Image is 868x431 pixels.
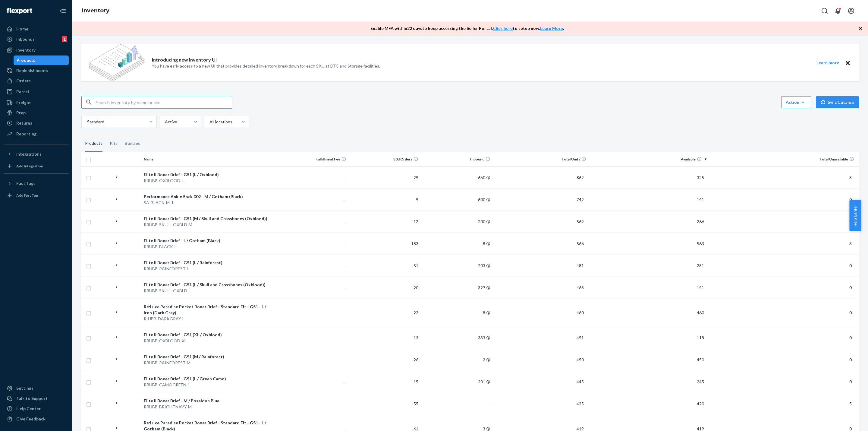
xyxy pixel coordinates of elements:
span: 0 [847,379,854,384]
td: 327 [421,277,493,299]
td: 51 [349,255,421,277]
th: 30d Orders [349,152,421,166]
td: 333 [421,327,493,349]
span: — [487,401,490,406]
th: Name [141,152,276,166]
span: 245 [694,379,706,384]
span: 325 [694,175,706,180]
span: 0 [847,310,854,315]
div: RRUBB-BLACK-L [144,244,274,250]
td: 203 [421,255,493,277]
span: 281 [694,263,706,268]
div: Talk to Support [16,395,48,401]
th: Fulfillment Fee [276,152,348,166]
div: SA-BLACK-M-1 [144,200,274,206]
ol: breadcrumbs [77,2,114,20]
div: Elite II Boxer Brief - M / Poseidon Blue [144,398,274,404]
a: Parcel [4,87,69,97]
td: 20 [349,277,421,299]
div: RRUBB-BRIGHTNAVY-M [144,404,274,410]
a: Help Center [4,404,69,414]
td: 15 [349,371,421,393]
td: 55 [349,393,421,415]
div: Elite II Boxer Brief - GS1 (M / Skull and Crossbones (Oxblood)) [144,216,274,222]
button: Learn more [813,59,843,67]
span: 0 [847,335,854,340]
span: 5 [847,401,854,406]
span: 0 [847,285,854,290]
button: Sync Catalog [816,96,859,108]
div: Integrations [16,151,42,157]
th: Total Units [493,152,589,166]
th: Inbound [421,152,493,166]
span: 451 [574,335,586,340]
span: 450 [574,357,586,362]
div: Bundles [125,135,140,152]
button: Open account menu [845,5,857,17]
a: Inbounds1 [4,34,69,44]
div: Re:Luxe Paradise Pocket Boxer Brief - Standard Fit - GS1 - L / Iron (Dark Gray) [144,304,274,316]
p: ... [279,197,346,203]
button: Integrations [4,149,69,159]
input: Search inventory by name or sku [96,96,232,108]
th: Total Unavailable [709,152,859,166]
div: Elite II Boxer Brief - GS1 (L / Green Camo) [144,376,274,382]
div: 1 [62,36,67,42]
a: Inventory [82,7,109,14]
img: Flexport logo [7,8,32,14]
td: 22 [349,299,421,327]
p: ... [279,401,346,407]
td: 183 [349,233,421,255]
button: Action [781,96,811,108]
a: Talk to Support [4,394,69,403]
button: Fast Tags [4,179,69,188]
div: Elite II Boxer Brief - GS1 (M / Rainforest) [144,354,274,360]
div: Products [85,135,102,152]
div: Give Feedback [16,416,46,422]
td: 660 [421,166,493,189]
span: Help Center [849,200,861,231]
div: Orders [16,78,31,84]
a: Orders [4,76,69,86]
a: Add Fast Tag [4,191,69,200]
span: 3 [847,241,854,246]
div: Elite II Boxer Brief - L / Gotham (Black) [144,238,274,244]
span: 481 [574,263,586,268]
div: Prep [16,110,26,116]
p: ... [279,285,346,291]
span: 563 [694,241,706,246]
p: ... [279,335,346,341]
a: Learn More [540,26,563,31]
span: 450 [694,357,706,362]
span: 141 [694,285,706,290]
div: Add Integration [16,163,43,169]
div: RRUBB-OXBLOOD-XL [144,338,274,344]
a: Settings [4,383,69,393]
td: 29 [349,166,421,189]
div: Performance Ankle Sock 002 - M / Gotham (Black) [144,194,274,200]
span: 460 [694,310,706,315]
p: ... [279,263,346,269]
button: Close Navigation [57,5,69,17]
p: ... [279,357,346,363]
button: Give Feedback [4,414,69,424]
span: 0 [847,219,854,224]
a: Add Integration [4,161,69,171]
input: All locations [209,119,209,125]
td: 8 [421,233,493,255]
a: Click here [493,26,513,31]
td: 8 [421,299,493,327]
div: R-UBB-DARKGRAY-L [144,316,274,322]
a: Replenishments [4,66,69,75]
span: 862 [574,175,586,180]
td: 2 [421,349,493,371]
img: new-reports-banner-icon.82668bd98b6a51aee86340f2a7b77ae3.png [89,44,145,81]
div: Action [786,99,807,105]
p: ... [279,219,346,225]
div: Reporting [16,131,36,137]
div: Inventory [16,47,36,53]
div: Elite II Boxer Brief - GS1 (XL / Oxblood) [144,332,274,338]
span: 445 [574,379,586,384]
td: 12 [349,211,421,233]
div: RRUBB-RAINFOREST-L [144,266,274,272]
